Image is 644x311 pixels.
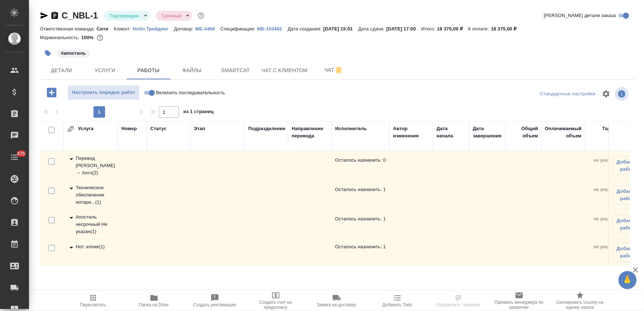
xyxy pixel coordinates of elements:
[257,25,288,32] a: МБ-103482
[589,186,618,193] p: не указана
[393,125,429,140] div: Автор изменения
[67,125,74,133] button: Развернуть
[67,125,121,133] div: Услуга
[436,302,480,307] span: Определить тематику
[121,125,137,132] div: Номер
[262,66,308,75] span: Чат с клиентом
[589,215,618,223] p: не указана
[509,125,538,140] div: Общий объем
[615,87,630,101] span: Посмотреть информацию
[335,66,343,75] svg: Отписаться
[133,26,174,32] p: Нобл Трейдинг
[104,11,150,21] div: Подтвержден
[195,25,220,32] a: МБ-4468
[195,26,220,32] p: МБ-4468
[97,26,114,32] p: Сити
[174,26,195,32] p: Договор:
[193,302,236,307] span: Создать рекламацию
[617,158,641,173] span: Добавить работу
[40,11,49,20] button: Скопировать ссылку для ЯМессенджера
[133,25,174,32] a: Нобл Трейдинг
[196,11,206,20] button: Доп статусы указывают на важность/срочность заказа
[332,212,390,237] td: Осталось назначить: 1
[175,66,209,75] span: Файлы
[437,26,468,32] p: 18 375,00 ₽
[194,125,205,132] div: Этап
[107,13,141,19] button: Подтвержден
[619,271,637,289] button: 🙏
[332,182,390,208] td: Осталось назначить: 1
[40,26,97,32] p: Ответственная команда:
[220,26,257,32] p: Спецификация:
[473,125,502,140] div: Дата завершения
[437,125,466,140] div: Дата начала
[245,291,306,311] button: Создать счет на предоплату
[550,291,611,311] button: Скопировать ссылку на оценку заказа
[2,148,27,166] a: 675
[156,89,225,96] span: Включить последовательность
[617,245,641,260] span: Добавить работу
[62,11,98,20] a: C_NBL-1
[183,107,214,118] span: из 1 страниц
[323,26,358,32] p: [DATE] 15:01
[491,26,522,32] p: 18 375,00 ₽
[332,153,390,178] td: Осталось назначить: 0
[159,13,183,19] button: Срочный
[44,66,79,75] span: Детали
[42,85,62,100] button: Добавить работу
[88,66,122,75] span: Услуги
[184,291,245,311] button: Создать рекламацию
[358,26,386,32] p: Дата сдачи:
[598,85,615,103] span: Настроить таблицу
[61,50,86,57] p: #апостиль
[156,11,192,21] div: Подтвержден
[335,125,367,132] div: Исполнитель
[40,35,81,40] p: Маржинальность:
[316,66,351,75] span: Чат
[421,26,437,32] p: Итого:
[248,125,286,132] div: Подразделение
[80,302,106,307] span: Пересчитать
[67,155,114,177] div: Перевод Стандарт Рус → Англ
[589,243,618,250] p: не указана
[40,45,56,61] button: Добавить тэг
[386,26,421,32] p: [DATE] 17:00
[367,291,428,311] button: Добавить Todo
[257,26,288,32] p: МБ-103482
[50,11,59,20] button: Скопировать ссылку
[81,35,95,40] p: 100%
[67,184,114,206] div: Техническое обеспечение нотариального свидетельствования подлинности подписи переводчика Не указан
[95,33,105,42] button: 0.74 RUB;
[67,243,114,252] div: Нот. копия
[63,291,124,311] button: Пересчитать
[67,213,114,235] div: Апостиль несрочный Не указан
[617,217,641,232] span: Добавить работу
[468,26,491,32] p: К оплате:
[617,188,641,202] span: Добавить работу
[56,50,91,56] span: апостиль
[124,291,184,311] button: Папка на Drive
[428,291,489,311] button: Определить тематику
[150,125,167,132] div: Статус
[71,88,136,97] span: Настроить порядок работ
[67,85,140,100] button: Настроить порядок работ
[589,157,618,164] p: не указана
[554,300,606,310] span: Скопировать ссылку на оценку заказа
[317,302,356,307] span: Заявка на доставку
[382,302,412,307] span: Добавить Todo
[288,26,323,32] p: Дата создания:
[131,66,166,75] span: Работы
[545,125,582,140] div: Оплачиваемый объем
[139,302,169,307] span: Папка на Drive
[544,12,616,19] span: [PERSON_NAME] детали заказа
[622,273,634,288] span: 🙏
[332,240,390,265] td: Осталось назначить: 1
[602,125,618,132] div: Тариф
[114,26,133,32] p: Клиент:
[306,291,367,311] button: Заявка на доставку
[538,88,598,100] div: split button
[493,300,545,310] span: Призвать менеджера по развитию
[250,300,302,310] span: Создать счет на предоплату
[292,125,328,140] div: Направление перевода
[489,291,550,311] button: Призвать менеджера по развитию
